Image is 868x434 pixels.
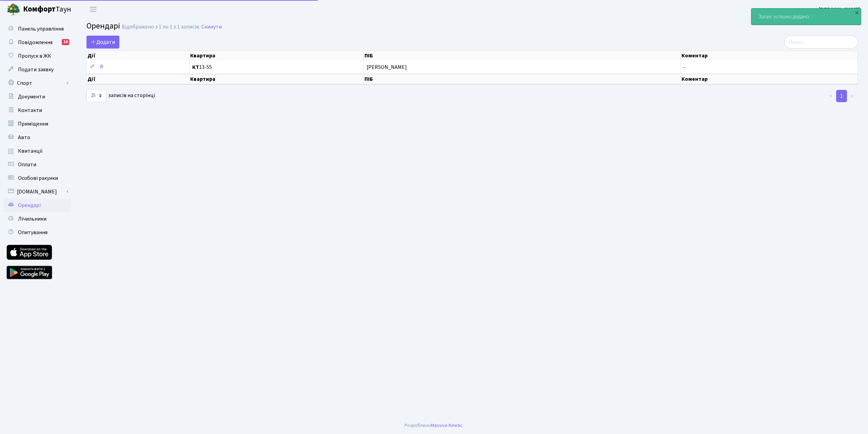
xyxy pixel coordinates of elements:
span: Орендарі [18,202,41,209]
span: Квитанції [18,147,43,155]
a: Опитування [3,226,71,239]
span: Авто [18,134,30,141]
span: Таун [23,4,71,15]
a: Квитанції [3,144,71,158]
span: Додати [91,38,115,46]
span: Подати заявку [18,66,54,73]
span: 13-55 [192,64,361,70]
span: Опитування [18,229,47,236]
a: Приміщення [3,117,71,131]
div: Розроблено . [405,422,463,429]
a: Повідомлення14 [3,36,71,49]
input: Пошук... [784,36,858,49]
a: Особові рахунки [3,171,71,185]
div: 14 [62,39,69,45]
span: - [684,63,686,71]
th: Квартира [190,51,364,60]
a: Скинути [201,24,222,30]
span: Лічильники [18,215,46,223]
span: Документи [18,93,45,100]
button: Переключити навігацію [85,4,102,15]
span: Пропуск в ЖК [18,52,51,60]
span: Особові рахунки [18,174,58,182]
a: Лічильники [3,212,71,226]
a: Оплати [3,158,71,171]
th: ПІБ [364,51,681,60]
a: Пропуск в ЖК [3,49,71,63]
a: [PERSON_NAME] [819,5,860,14]
th: ПІБ [364,74,681,84]
b: КТ [192,63,199,71]
a: [DOMAIN_NAME] [3,185,71,199]
span: Оплати [18,161,36,168]
span: Панель управління [18,25,64,33]
th: Квартира [190,74,364,84]
div: Відображено з 1 по 1 з 1 записів. [122,24,200,30]
label: записів на сторінці [86,89,155,102]
th: Дії [87,74,190,84]
a: Орендарі [3,199,71,212]
th: Коментар [681,51,858,60]
th: Дії [87,51,190,60]
span: Повідомлення [18,39,53,46]
a: Додати [86,36,119,49]
a: 1 [836,90,847,102]
span: Контакти [18,107,42,114]
a: Подати заявку [3,63,71,76]
a: Спорт [3,76,71,90]
span: Приміщення [18,120,48,128]
select: записів на сторінці [86,89,106,102]
span: [PERSON_NAME] [367,64,678,70]
a: Панель управління [3,22,71,36]
a: Контакти [3,103,71,117]
th: Коментар [681,74,858,84]
a: Документи [3,90,71,103]
img: logo.png [7,3,20,16]
b: Комфорт [23,4,56,15]
a: Авто [3,131,71,144]
span: Орендарі [86,20,120,32]
div: Запис успішно додано. [751,8,861,25]
div: × [853,9,860,16]
a: Massive Kinetic [431,422,462,429]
